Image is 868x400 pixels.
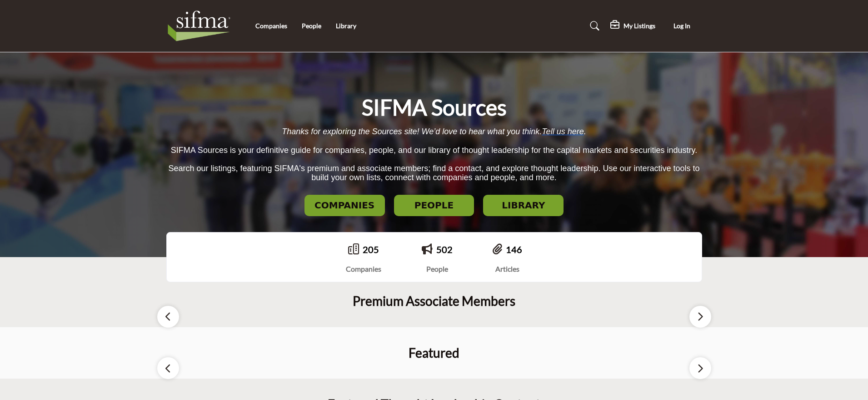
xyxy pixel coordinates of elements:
button: Log In [662,18,702,35]
a: Library [336,22,356,30]
button: PEOPLE [394,195,474,216]
h1: SIFMA Sources [362,93,507,122]
a: Companies [255,22,287,30]
h2: COMPANIES [307,200,382,211]
span: Log In [673,22,690,30]
div: Companies [346,263,381,274]
a: Search [581,19,605,33]
button: COMPANIES [304,195,385,216]
a: Tell us here [542,127,584,136]
a: 205 [363,244,379,255]
h2: Featured [409,345,459,361]
a: People [302,22,321,30]
div: People [422,263,453,274]
a: 146 [506,244,522,255]
h5: My Listings [624,22,655,30]
img: Site Logo [166,8,237,44]
button: LIBRARY [483,195,564,216]
div: Articles [493,263,522,274]
a: 502 [436,244,453,255]
h2: PEOPLE [397,200,472,211]
div: My Listings [610,20,655,31]
span: SIFMA Sources is your definitive guide for companies, people, and our library of thought leadersh... [171,146,697,155]
h2: LIBRARY [486,200,561,211]
span: Thanks for exploring the Sources site! We’d love to hear what you think. . [282,127,586,136]
h2: Premium Associate Members [353,294,515,309]
span: Search our listings, featuring SIFMA's premium and associate members; find a contact, and explore... [168,164,699,182]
